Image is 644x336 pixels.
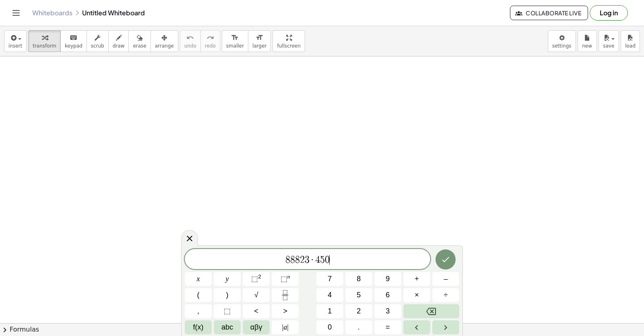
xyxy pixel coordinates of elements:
[386,322,390,333] span: =
[197,306,199,317] span: ,
[415,290,419,301] span: ×
[290,255,295,265] span: 8
[254,306,258,317] span: <
[316,320,343,334] button: 0
[328,306,332,317] span: 1
[548,30,576,52] button: settings
[345,304,372,318] button: 2
[403,320,430,334] button: Left arrow
[108,30,129,52] button: draw
[197,274,200,284] span: x
[325,255,330,265] span: 0
[282,323,284,331] span: |
[300,255,305,265] span: 2
[310,255,315,265] span: ·
[517,9,581,17] span: Collaborate Live
[329,255,330,265] span: ​
[272,304,299,318] button: Greater than
[185,288,212,302] button: (
[287,323,289,331] span: |
[214,288,241,302] button: )
[60,30,87,52] button: keyboardkeypad
[590,5,628,21] button: Log in
[510,6,588,20] button: Collaborate Live
[328,274,332,284] span: 7
[258,274,261,280] sup: 2
[200,30,220,52] button: redoredo
[180,30,201,52] button: undoundo
[345,272,372,286] button: 8
[403,272,430,286] button: Plus
[552,43,572,49] span: settings
[243,304,270,318] button: Less than
[444,290,448,301] span: ÷
[403,304,459,318] button: Backspace
[316,304,343,318] button: 1
[243,320,270,334] button: Greek alphabet
[155,43,174,49] span: arrange
[357,274,361,284] span: 8
[287,274,290,280] sup: n
[226,274,229,284] span: y
[221,322,233,333] span: abc
[193,322,204,333] span: f(x)
[214,304,241,318] button: Placeholder
[603,43,614,49] span: save
[277,43,300,49] span: fullscreen
[315,255,320,265] span: 4
[205,43,216,49] span: redo
[358,322,360,333] span: .
[281,275,287,283] span: ⬚
[374,320,401,334] button: Equals
[444,274,448,284] span: –
[328,290,332,301] span: 4
[197,290,200,301] span: (
[32,9,72,17] a: Whiteboards
[578,30,597,52] button: new
[28,30,61,52] button: transform
[33,43,56,49] span: transform
[252,43,266,49] span: larger
[10,6,23,19] button: Toggle navigation
[65,43,83,49] span: keypad
[243,288,270,302] button: Square root
[386,290,390,301] span: 6
[224,306,231,317] span: ⬚
[316,288,343,302] button: 4
[186,33,194,43] i: undo
[8,43,22,49] span: insert
[226,290,229,301] span: )
[386,306,390,317] span: 3
[386,274,390,284] span: 9
[272,30,305,52] button: fullscreen
[432,288,459,302] button: Divide
[345,320,372,334] button: .
[226,43,244,49] span: smaller
[248,30,271,52] button: format_sizelarger
[305,255,310,265] span: 3
[374,272,401,286] button: 9
[4,30,27,52] button: insert
[599,30,619,52] button: save
[285,255,290,265] span: 8
[415,274,419,284] span: +
[256,33,263,43] i: format_size
[374,304,401,318] button: 3
[185,320,212,334] button: Functions
[357,290,361,301] span: 5
[251,275,258,283] span: ⬚
[185,304,212,318] button: ,
[70,33,77,43] i: keyboard
[113,43,125,49] span: draw
[295,255,300,265] span: 8
[374,288,401,302] button: 6
[320,255,325,265] span: 5
[621,30,640,52] button: load
[214,272,241,286] button: y
[272,272,299,286] button: Superscript
[272,288,299,302] button: Fraction
[432,320,459,334] button: Right arrow
[316,272,343,286] button: 7
[625,43,636,49] span: load
[243,272,270,286] button: Squared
